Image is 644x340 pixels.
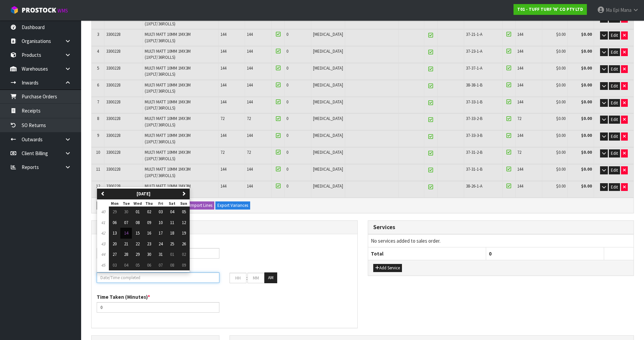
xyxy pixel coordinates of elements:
span: $0.00 [556,183,566,189]
span: 3300228 [106,31,120,37]
span: 07 [124,220,128,225]
span: 27 [113,251,117,257]
span: 144 [517,183,523,189]
button: 01 [166,249,178,260]
button: 20 [109,239,120,249]
button: 10 [155,217,166,228]
span: 29 [136,251,140,257]
span: MULTI MATT 10MM 1MX3M (1XPLT/36ROLLS) [145,166,191,178]
h3: Putaway Completion Time [97,224,352,230]
span: 9 [97,132,99,138]
strong: $0.00 [581,166,592,172]
span: 11 [96,166,100,172]
input: Time Taken [97,302,219,313]
strong: $0.00 [581,31,592,37]
span: [MEDICAL_DATA] [313,48,343,54]
td: : [246,272,247,283]
span: 72 [220,116,224,121]
button: Edit [609,65,620,73]
small: Friday [158,201,163,206]
span: 72 [247,116,251,121]
span: 72 [220,149,224,155]
span: 19 [182,230,186,236]
span: 28 [124,251,128,257]
span: $0.00 [556,116,566,121]
small: Tuesday [123,201,130,206]
button: 09 [178,260,190,271]
button: 24 [155,239,166,249]
span: MULTI MATT 10MM 1MX3M (1XPLT/36ROLLS) [145,132,191,144]
span: 05 [136,262,140,268]
span: 144 [247,48,253,54]
span: 144 [247,31,253,37]
strong: [DATE] [137,191,150,197]
span: 14 [124,230,128,236]
span: MULTI MATT 10MM 1MX3M (1XPLT/36ROLLS) [145,99,191,111]
span: 17 [159,230,163,236]
span: [MEDICAL_DATA] [313,183,343,189]
span: Edit [611,184,618,190]
span: 38-26-1-A [466,183,482,189]
span: Edit [611,83,618,89]
img: cube-alt.png [10,6,19,14]
span: 23 [147,241,151,247]
button: 09 [143,217,155,228]
span: 10 [96,149,100,155]
input: HH [230,273,246,283]
span: 24 [159,241,163,247]
span: 144 [517,48,523,54]
th: Total [368,247,486,260]
em: 43 [101,241,105,247]
button: 07 [155,260,166,271]
strong: T01 - TUFF TURF 'N' CO PTY LTD [517,6,583,12]
button: 05 [132,260,143,271]
span: 26 [182,241,186,247]
span: [MEDICAL_DATA] [313,31,343,37]
span: 15 [136,230,140,236]
span: 07 [159,262,163,268]
span: 37-37-1-A [466,65,482,71]
button: 02 [178,249,190,260]
span: 0 [286,65,288,71]
span: 144 [247,183,253,189]
span: Edit [611,167,618,173]
span: Edit [611,133,618,139]
span: 21 [124,241,128,247]
small: Sunday [180,201,187,206]
span: [MEDICAL_DATA] [313,99,343,105]
button: 16 [143,228,155,239]
span: $0.00 [556,31,566,37]
button: 12 [178,217,190,228]
span: 144 [517,31,523,37]
span: MULTI MATT 10MM 1MX3M (1XPLT/36ROLLS) [145,82,191,94]
span: 03 [113,262,117,268]
button: 22 [132,239,143,249]
button: Add Service [373,264,402,272]
span: 3300228 [106,166,120,172]
span: 144 [517,99,523,105]
span: Edit [611,49,618,55]
input: Date/Time completed [97,272,219,283]
span: 0 [286,116,288,121]
input: MM [247,273,264,283]
span: 0 [286,82,288,88]
span: 06 [147,262,151,268]
span: 25 [170,241,174,247]
span: 3300228 [106,65,120,71]
span: 144 [517,132,523,138]
span: Edit [611,117,618,122]
button: 07 [120,217,132,228]
span: $0.00 [556,132,566,138]
button: 02 [143,207,155,217]
span: 30 [147,251,151,257]
span: 144 [517,82,523,88]
span: Edit [611,150,618,156]
span: 4 [97,48,99,54]
span: $0.00 [556,82,566,88]
span: 0 [286,132,288,138]
span: 144 [220,31,226,37]
span: 01 [170,251,174,257]
button: 19 [178,228,190,239]
span: 11 [170,220,174,225]
button: 27 [109,249,120,260]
